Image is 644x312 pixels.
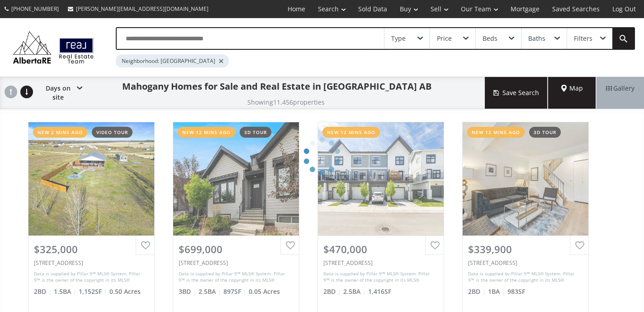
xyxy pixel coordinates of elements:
div: Neighborhood: [GEOGRAPHIC_DATA] [116,54,229,67]
h1: Mahogany Homes for Sale and Real Estate in [GEOGRAPHIC_DATA] AB [122,80,431,93]
button: Save Search [485,77,548,109]
div: Type [391,35,406,42]
h2: Showing 11,456 properties [247,99,325,106]
div: Filters [574,35,592,42]
div: Beds [483,35,497,42]
div: Price [437,35,452,42]
a: [PERSON_NAME][EMAIL_ADDRESS][DOMAIN_NAME] [63,0,213,17]
span: Map [561,84,583,93]
img: Logo [9,29,98,66]
div: Days on site [36,77,82,109]
span: Gallery [606,84,635,93]
div: Map [548,77,596,109]
div: Baths [528,35,545,42]
div: Gallery [596,77,644,109]
span: [PHONE_NUMBER] [11,5,59,13]
span: [PERSON_NAME][EMAIL_ADDRESS][DOMAIN_NAME] [76,5,208,13]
